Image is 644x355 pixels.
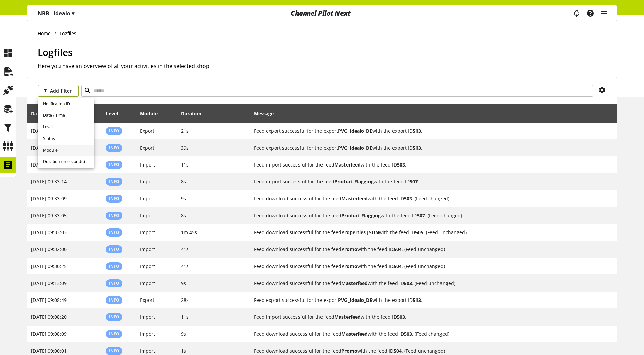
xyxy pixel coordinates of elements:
[254,330,601,337] h2: Feed download successful for the feed Masterfeed with the feed ID 503. (Feed changed)
[254,280,601,287] h2: Feed download successful for the feed Masterfeed with the feed ID 503. (Feed unchanged)
[140,297,154,303] span: Export
[338,297,372,303] b: PVG_Idealo_DE
[31,246,67,252] span: [DATE] 09:32:00
[31,263,67,269] span: [DATE] 09:30:25
[43,124,53,130] span: Level
[140,331,155,337] span: Import
[31,145,67,151] span: [DATE] 09:33:53
[341,246,357,252] b: Promo
[31,280,67,286] span: [DATE] 09:13:09
[341,229,379,236] b: Properties JSON
[140,314,155,320] span: Import
[31,178,67,185] span: [DATE] 09:33:14
[140,280,155,286] span: Import
[31,314,67,320] span: [DATE] 09:08:20
[43,159,85,165] span: Duration (in seconds)
[140,348,155,354] span: Import
[38,85,79,97] button: Add filter
[410,178,418,185] b: 507
[415,229,423,236] b: 505
[140,110,164,117] div: Module
[109,246,119,252] span: Info
[181,212,186,219] span: 8s
[254,127,601,134] h2: Feed export successful for the export PVG_Idealo_DE with the export ID 513.
[140,195,155,202] span: Import
[27,5,617,21] nav: main navigation
[181,331,186,337] span: 9s
[31,195,67,202] span: [DATE] 09:33:09
[181,348,186,354] span: 1s
[31,212,67,219] span: [DATE] 09:33:05
[50,87,72,94] span: Add filter
[38,46,73,59] span: Logfiles
[254,313,601,320] h2: Feed import successful for the feed Masterfeed with the feed ID 503.
[393,246,402,252] b: 504
[43,136,55,142] span: Status
[109,348,119,354] span: Info
[181,246,189,252] span: <1s
[140,263,155,269] span: Import
[181,161,189,168] span: 11s
[341,331,368,337] b: Masterfeed
[109,314,119,320] span: Info
[254,246,601,253] h2: Feed download successful for the feed Promo with the feed ID 504. (Feed unchanged)
[72,9,74,17] span: ▾
[106,110,125,117] div: Level
[109,331,119,337] span: Info
[31,331,67,337] span: [DATE] 09:08:09
[334,178,374,185] b: Product Flagging
[181,263,189,269] span: <1s
[254,161,601,168] h2: Feed import successful for the feed Masterfeed with the feed ID 503.
[181,178,186,185] span: 8s
[109,196,119,201] span: Info
[254,195,601,202] h2: Feed download successful for the feed Masterfeed with the feed ID 503. (Feed changed)
[404,280,412,286] b: 503
[109,229,119,235] span: Info
[413,128,421,134] b: 513
[181,195,186,202] span: 9s
[254,229,601,236] h2: Feed download successful for the feed Properties JSON with the feed ID 505. (Feed unchanged)
[397,314,405,320] b: 503
[38,9,74,17] p: NBB - Idealo
[404,331,412,337] b: 503
[43,112,65,118] span: Date / Time
[341,280,368,286] b: Masterfeed
[254,178,601,185] h2: Feed import successful for the feed Product Flagging with the feed ID 507.
[140,229,155,236] span: Import
[31,110,65,117] div: Date / Time
[341,212,381,219] b: Product Flagging
[254,107,613,120] div: Message
[43,147,58,153] span: Module
[338,145,372,151] b: PVG_Idealo_DE
[338,128,372,134] b: PVG_Idealo_DE
[38,62,617,70] h2: Here you have an overview of all your activities in the selected shop.
[254,347,601,354] h2: Feed download successful for the feed Promo with the feed ID 504. (Feed unchanged)
[181,110,208,117] div: Duration
[393,348,402,354] b: 504
[341,263,357,269] b: Promo
[109,297,119,303] span: Info
[181,145,189,151] span: 39s
[38,30,54,37] a: Home
[109,263,119,269] span: Info
[417,212,425,219] b: 507
[341,348,357,354] b: Promo
[334,161,361,168] b: Masterfeed
[109,128,119,134] span: Info
[109,145,119,151] span: Info
[31,128,67,134] span: [DATE] 09:34:15
[254,212,601,219] h2: Feed download successful for the feed Product Flagging with the feed ID 507. (Feed changed)
[181,280,186,286] span: 9s
[31,348,67,354] span: [DATE] 09:00:01
[140,178,155,185] span: Import
[140,128,154,134] span: Export
[31,229,67,236] span: [DATE] 09:33:03
[341,195,368,202] b: Masterfeed
[31,161,67,168] span: [DATE] 09:33:26
[140,246,155,252] span: Import
[254,263,601,270] h2: Feed download successful for the feed Promo with the feed ID 504. (Feed unchanged)
[140,145,154,151] span: Export
[109,213,119,218] span: Info
[109,162,119,168] span: Info
[334,314,361,320] b: Masterfeed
